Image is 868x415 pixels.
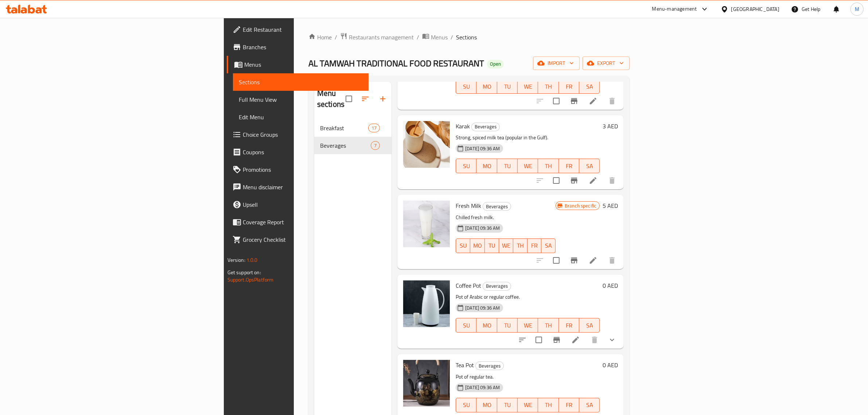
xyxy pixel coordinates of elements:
span: TU [488,240,496,251]
span: export [588,59,624,68]
span: MO [479,161,494,171]
a: Promotions [227,161,369,178]
span: Restaurants management [349,33,414,42]
span: Get support on: [227,268,261,277]
div: Beverages [475,361,504,370]
span: MO [473,240,482,251]
button: TH [538,318,558,333]
p: Strong, spiced milk tea (popular in the Gulf). [456,133,600,142]
span: Menu disclaimer [243,183,363,191]
button: show more [603,331,621,349]
button: FR [559,318,579,333]
a: Menus [227,56,369,73]
button: Branch-specific-item [565,92,583,110]
button: FR [559,79,579,94]
button: Branch-specific-item [565,252,583,269]
a: Edit Menu [233,108,369,126]
button: TU [497,79,518,94]
button: WE [518,318,538,333]
button: SA [579,159,600,173]
span: SU [459,400,474,410]
button: SU [456,79,476,94]
span: [DATE] 09:36 AM [462,305,503,311]
a: Upsell [227,196,369,213]
button: MO [476,79,497,94]
span: Branches [243,43,363,51]
button: TH [538,79,558,94]
button: TH [538,398,558,412]
span: WE [502,240,510,251]
p: Pot of regular tea. [456,372,600,381]
span: TH [541,400,556,410]
span: AL TAMWAH TRADITIONAL FOOD RESTAURANT [308,55,484,71]
span: [DATE] 09:36 AM [462,145,503,152]
span: SU [459,320,474,331]
button: sort-choices [514,331,531,349]
span: 7 [371,142,379,149]
button: SU [456,398,476,412]
a: Edit menu item [589,256,598,265]
span: TH [516,240,525,251]
span: SA [582,161,597,171]
div: items [368,124,380,132]
button: MO [476,159,497,173]
span: FR [562,161,576,171]
span: FR [562,320,576,331]
span: Sections [456,33,477,42]
a: Support.OpsPlatform [227,275,274,284]
button: WE [518,79,538,94]
a: Menus [422,32,448,42]
span: TH [541,161,556,171]
span: SA [582,81,597,92]
span: WE [521,161,535,171]
span: Beverages [476,362,503,370]
span: MO [479,320,494,331]
img: Tea Pot [403,360,450,407]
span: Select to update [549,253,564,268]
img: Karak [403,121,450,168]
span: SA [544,240,553,251]
span: Beverages [320,141,371,150]
a: Menu disclaimer [227,178,369,196]
span: Open [487,61,504,67]
span: SU [459,161,474,171]
a: Coupons [227,143,369,161]
p: Chilled fresh milk. [456,213,556,222]
nav: Menu sections [314,116,392,157]
span: Breakfast [320,124,368,132]
button: SA [579,398,600,412]
span: 1.0.0 [246,255,258,265]
a: Edit Restaurant [227,21,369,38]
span: WE [521,81,535,92]
button: delete [586,331,603,349]
li: / [451,33,453,42]
span: Upsell [243,200,363,209]
span: Menus [431,33,448,42]
button: SU [456,238,470,253]
span: Tea Pot [456,360,474,371]
button: delete [603,172,621,189]
div: [GEOGRAPHIC_DATA] [731,5,779,13]
span: Fresh Milk [456,200,481,211]
span: TH [541,81,556,92]
span: Edit Restaurant [243,25,363,34]
span: SA [582,400,597,410]
span: Full Menu View [239,95,363,104]
div: Open [487,60,504,69]
span: Beverages [483,202,511,211]
h6: 0 AED [603,360,618,370]
span: TH [541,320,556,331]
button: FR [559,398,579,412]
p: Pot of Arabic or regular coffee. [456,292,600,302]
span: Promotions [243,165,363,174]
a: Edit menu item [589,97,598,105]
button: WE [499,238,513,253]
span: Beverages [472,123,499,131]
span: Sort sections [357,90,374,108]
button: import [533,57,580,70]
span: Coverage Report [243,218,363,226]
span: TU [500,161,515,171]
li: / [417,33,419,42]
button: WE [518,159,538,173]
